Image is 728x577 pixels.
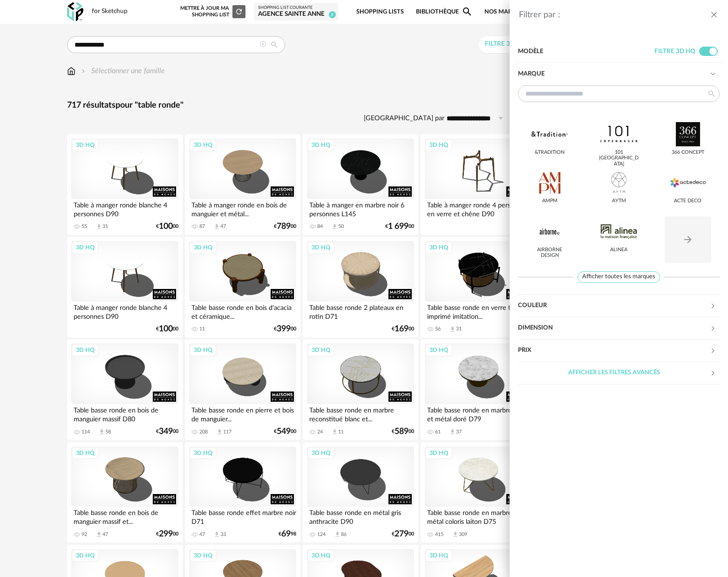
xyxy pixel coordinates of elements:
[709,9,719,21] button: close drawer
[518,41,654,63] div: Modèle
[654,48,695,55] span: Filtre 3D HQ
[682,236,694,242] span: Arrow Right icon
[535,150,565,156] div: &tradition
[518,340,720,362] div: Prix
[542,198,558,204] div: AMPM
[518,63,710,85] div: Marque
[599,150,639,168] div: 101 [GEOGRAPHIC_DATA]
[518,362,720,385] div: Afficher les filtres avancés
[612,198,626,204] div: AYTM
[518,339,710,362] div: Prix
[610,247,627,253] div: Alinea
[518,295,720,317] div: Couleur
[518,362,710,384] div: Afficher les filtres avancés
[674,198,701,204] div: Acte DECO
[518,317,710,339] div: Dimension
[672,150,704,156] div: 366 Concept
[518,317,720,340] div: Dimension
[665,216,711,263] button: Arrow Right icon
[519,10,709,21] div: Filtrer par :
[578,271,660,283] span: Afficher toutes les marques
[530,247,570,259] div: Airborne Design
[518,85,720,295] div: Marque
[518,295,710,317] div: Couleur
[518,63,720,85] div: Marque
